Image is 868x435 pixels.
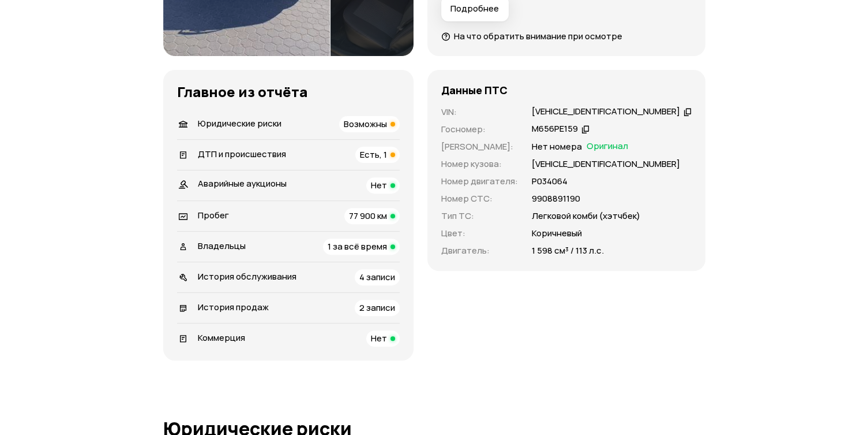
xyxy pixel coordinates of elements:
div: М656РЕ159 [532,123,578,135]
span: Пробег [198,209,229,221]
span: Владельцы [198,240,246,252]
h3: Главное из отчёта [177,84,400,100]
p: [PERSON_NAME] : [441,140,518,153]
span: 4 записи [359,271,395,283]
p: Р034064 [532,175,568,188]
p: Коричневый [532,227,582,240]
span: Нет [371,332,387,344]
p: Двигатель : [441,244,518,257]
span: 2 записи [359,302,395,314]
a: На что обратить внимание при осмотре [441,30,622,42]
span: История продаж [198,301,269,313]
p: 1 598 см³ / 113 л.с. [532,244,604,257]
p: Госномер : [441,123,518,136]
span: 1 за всё время [328,240,387,252]
p: VIN : [441,106,518,118]
p: Нет номера [532,140,582,153]
span: Юридические риски [198,117,281,129]
span: Подробнее [450,3,499,14]
span: 77 900 км [349,210,387,222]
p: Номер двигателя : [441,175,518,188]
p: Номер СТС : [441,192,518,205]
span: ДТП и происшествия [198,148,286,160]
span: Возможны [344,118,387,130]
span: На что обратить внимание при осмотре [454,30,622,42]
span: Оригинал [587,140,628,153]
span: Коммерция [198,332,245,344]
span: Аварийные аукционы [198,177,287,189]
span: Нет [371,179,387,191]
div: [VEHICLE_IDENTIFICATION_NUMBER] [532,106,680,118]
p: Цвет : [441,227,518,240]
span: Есть, 1 [360,148,387,161]
p: Легковой комби (хэтчбек) [532,210,640,222]
p: Тип ТС : [441,210,518,222]
p: [VEHICLE_IDENTIFICATION_NUMBER] [532,158,680,170]
span: История обслуживания [198,270,296,282]
p: Номер кузова : [441,158,518,170]
p: 9908891190 [532,192,580,205]
h4: Данные ПТС [441,84,508,96]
